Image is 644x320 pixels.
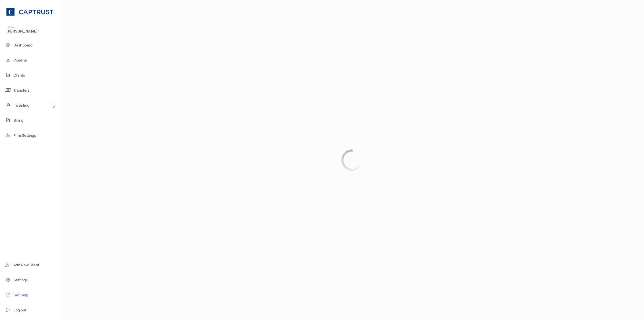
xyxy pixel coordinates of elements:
img: get-help icon [5,292,11,298]
img: CAPTRUST Logo [6,2,53,21]
span: Investing [13,103,29,108]
img: investing icon [5,102,11,108]
img: pipeline icon [5,57,11,63]
span: Clients [13,73,25,78]
span: [PERSON_NAME]! [6,29,57,34]
span: Billing [13,118,23,123]
span: Settings [13,278,28,282]
img: dashboard icon [5,42,11,48]
img: settings icon [5,276,11,283]
img: transfers icon [5,87,11,93]
img: logout icon [5,307,11,313]
span: Add New Client [13,263,39,267]
span: Log out [13,308,26,312]
span: Firm Settings [13,133,36,138]
span: Transfers [13,88,30,93]
span: Pipeline [13,58,27,63]
span: Get Help [13,293,28,297]
span: Dashboard [13,43,32,48]
img: firm-settings icon [5,132,11,138]
img: billing icon [5,117,11,123]
img: clients icon [5,72,11,78]
img: add_new_client icon [5,261,11,268]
